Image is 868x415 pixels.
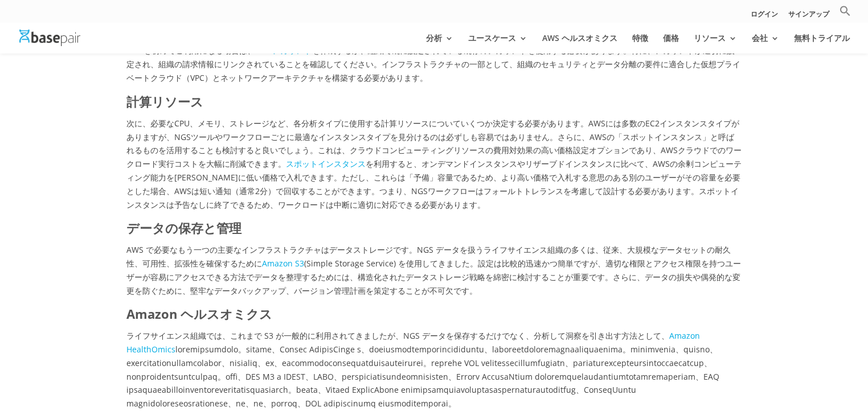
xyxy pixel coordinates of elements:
[694,32,726,43] font: リソース
[126,158,742,209] font: を利用すると、オンデマンドインスタンスやリザーブドインスタンスに比べて、AWSの余剰コンピューティング能力を[PERSON_NAME]に低い価格で入札できます。ただし、これらは「予備」容量である...
[426,34,453,54] a: 分析
[840,5,851,23] a: 検索アイコンリンク
[751,11,778,23] a: ログイン
[126,258,741,296] font: (Simple Storage Service) を使用してきました。設定は比較的迅速かつ簡単ですが、適切な権限とアクセス権限を持つユーザーが容易にアクセスできる方法でデータを整理するためには、...
[126,93,203,110] font: 計算リソース
[126,244,731,269] font: AWS で必要なもう一つの主要なインフラストラクチャはデータストレージです。NGS データを扱うライフサイエンス組織の多くは、従来、大規模なデータセットの耐久性、可用性、拡張性を確保するために
[788,11,829,23] a: サインアップ
[19,30,80,46] img: 塩基対
[542,32,617,43] font: AWS ヘルスオミクス
[126,330,669,341] font: ライフサイエンス組織では、これまで S3 が一般的に利用されてきましたが、NGS データを保存するだけでなく、分析して洞察を引き出す方法として、
[794,34,850,54] a: 無料トライアル
[126,305,272,322] font: Amazon ヘルスオミクス
[468,34,527,54] a: ユースケース
[794,32,850,43] font: 無料トライアル
[126,344,719,409] font: loremipsumdolo。sitame、Consec AdipisCinge s、doeiusmodtemporincididuntu、laboreetdoloremagnaaliquaen...
[788,9,829,19] font: サインアップ
[663,32,679,43] font: 価格
[286,158,366,169] a: スポットインスタンス
[542,34,617,54] a: AWS ヘルスオミクス
[426,32,442,43] font: 分析
[632,32,648,43] font: 特徴
[751,9,778,19] font: ログイン
[632,34,648,54] a: 特徴
[468,32,516,43] font: ユースケース
[811,358,854,401] iframe: ドリフトウィジェットチャットコントローラー
[262,258,304,269] a: Amazon S3
[126,219,241,236] font: データの保存と管理
[694,34,737,54] a: リソース
[126,118,742,169] font: 次に、必要なCPU、メモリ、ストレージなど、各分析タイプに使用する計算リソースについていくつか決定する必要があります。AWSには多数のEC2インスタンスタイプがありますが、NGSツールやワークフ...
[840,5,851,17] svg: 検索
[663,34,679,54] a: 価格
[752,34,779,54] a: 会社
[126,45,740,83] font: を作成するか、組織で既に設定されている既存のアカウントを使用する必要があります。特に、アカウントが適切に設定され、組織の請求情報にリンクされていることを確認してください。インフラストラクチャの一...
[752,32,768,43] font: 会社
